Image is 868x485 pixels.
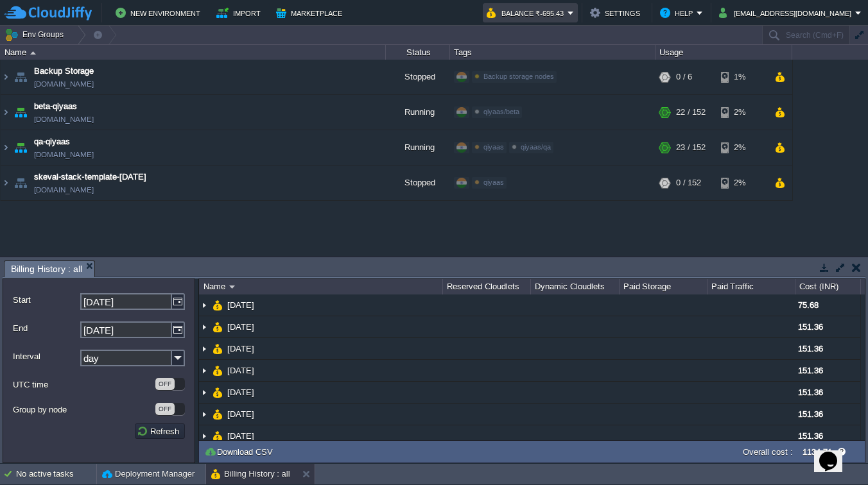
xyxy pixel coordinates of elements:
[386,60,450,94] div: Stopped
[11,261,82,277] span: Billing History : all
[226,300,256,311] a: [DATE]
[34,78,94,90] span: [DOMAIN_NAME]
[16,464,96,484] div: No active tasks
[213,404,223,425] img: AMDAwAAAACH5BAEAAAAALAAAAAABAAEAAAICRAEAOw==
[532,279,618,294] div: Dynamic Cloudlets
[229,285,235,289] img: AMDAwAAAACH5BAEAAAAALAAAAAABAAEAAAICRAEAOw==
[34,148,94,161] a: [DOMAIN_NAME]
[4,5,92,21] img: CloudJiffy
[276,5,346,21] button: Marketplace
[199,338,209,359] img: AMDAwAAAACH5BAEAAAAALAAAAAABAAEAAAICRAEAOw==
[199,360,209,381] img: AMDAwAAAACH5BAEAAAAALAAAAAABAAEAAAICRAEAOw==
[13,378,154,391] label: UTC time
[721,60,763,94] div: 1%
[199,404,209,425] img: AMDAwAAAACH5BAEAAAAALAAAAAABAAEAAAICRAEAOw==
[656,45,792,60] div: Usage
[798,300,819,310] span: 75.68
[30,51,36,55] img: AMDAwAAAACH5BAEAAAAALAAAAAABAAEAAAICRAEAOw==
[34,183,94,196] a: [DOMAIN_NAME]
[814,434,855,472] iframe: chat widget
[676,130,706,165] div: 23 / 152
[137,425,183,437] button: Refresh
[721,130,763,165] div: 2%
[213,338,223,359] img: AMDAwAAAACH5BAEAAAAALAAAAAABAAEAAAICRAEAOw==
[796,279,860,294] div: Cost (INR)
[226,365,256,376] a: [DATE]
[34,113,94,126] a: [DOMAIN_NAME]
[199,382,209,403] img: AMDAwAAAACH5BAEAAAAALAAAAAABAAEAAAICRAEAOw==
[155,403,175,415] div: OFF
[213,382,223,403] img: AMDAwAAAACH5BAEAAAAALAAAAAABAAEAAAICRAEAOw==
[34,171,146,183] a: skeval-stack-template-[DATE]
[1,95,11,130] img: AMDAwAAAACH5BAEAAAAALAAAAAABAAEAAAICRAEAOw==
[708,279,795,294] div: Paid Traffic
[1,130,11,165] img: AMDAwAAAACH5BAEAAAAALAAAAAABAAEAAAICRAEAOw==
[590,5,644,21] button: Settings
[483,178,504,186] span: qiyaas
[483,72,554,80] span: Backup storage nodes
[386,95,450,130] div: Running
[116,5,204,21] button: New Environment
[213,294,223,316] img: AMDAwAAAACH5BAEAAAAALAAAAAABAAEAAAICRAEAOw==
[155,378,175,390] div: OFF
[798,344,823,353] span: 151.36
[13,293,79,307] label: Start
[226,343,256,354] a: [DATE]
[798,431,823,441] span: 151.36
[213,425,223,447] img: AMDAwAAAACH5BAEAAAAALAAAAAABAAEAAAICRAEAOw==
[521,143,551,151] span: qiyaas/qa
[803,447,832,457] label: 1134.71
[34,65,94,78] a: Backup Storage
[721,166,763,200] div: 2%
[13,403,154,416] label: Group by node
[34,100,77,113] span: beta-qiyaas
[676,60,692,94] div: 0 / 6
[12,60,30,94] img: AMDAwAAAACH5BAEAAAAALAAAAAABAAEAAAICRAEAOw==
[12,95,30,130] img: AMDAwAAAACH5BAEAAAAALAAAAAABAAEAAAICRAEAOw==
[34,135,70,148] a: qa-qiyaas
[721,95,763,130] div: 2%
[200,279,442,294] div: Name
[13,350,79,363] label: Interval
[199,294,209,316] img: AMDAwAAAACH5BAEAAAAALAAAAAABAAEAAAICRAEAOw==
[386,45,449,60] div: Status
[798,387,823,397] span: 151.36
[213,316,223,337] img: AMDAwAAAACH5BAEAAAAALAAAAAABAAEAAAICRAEAOw==
[211,468,290,481] button: Billing History : all
[676,166,701,200] div: 0 / 152
[12,130,30,165] img: AMDAwAAAACH5BAEAAAAALAAAAAABAAEAAAICRAEAOw==
[204,446,277,457] button: Download CSV
[386,130,450,165] div: Running
[226,409,256,420] a: [DATE]
[451,45,655,60] div: Tags
[798,366,823,375] span: 151.36
[620,279,707,294] div: Paid Storage
[483,108,519,115] span: qiyaas/beta
[102,468,195,481] button: Deployment Manager
[660,5,697,21] button: Help
[226,387,256,398] a: [DATE]
[226,321,256,332] span: [DATE]
[483,143,504,151] span: qiyaas
[676,95,706,130] div: 22 / 152
[743,447,793,457] label: Overall cost :
[444,279,530,294] div: Reserved Cloudlets
[216,5,265,21] button: Import
[199,316,209,337] img: AMDAwAAAACH5BAEAAAAALAAAAAABAAEAAAICRAEAOw==
[226,430,256,441] a: [DATE]
[798,322,823,332] span: 151.36
[798,409,823,419] span: 151.36
[12,166,30,200] img: AMDAwAAAACH5BAEAAAAALAAAAAABAAEAAAICRAEAOw==
[199,425,209,447] img: AMDAwAAAACH5BAEAAAAALAAAAAABAAEAAAICRAEAOw==
[1,45,385,60] div: Name
[1,166,11,200] img: AMDAwAAAACH5BAEAAAAALAAAAAABAAEAAAICRAEAOw==
[386,166,450,200] div: Stopped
